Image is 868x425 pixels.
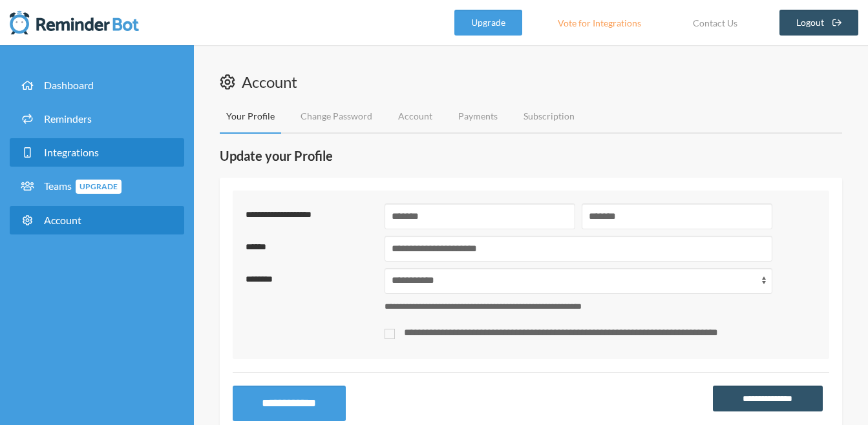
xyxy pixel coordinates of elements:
[220,147,842,165] h2: Update your Profile
[10,138,184,167] a: Integrations
[10,172,184,201] a: TeamsUpgrade
[10,105,184,133] a: Reminders
[10,206,184,234] a: Account
[517,99,581,134] a: Subscription
[220,99,281,134] a: Your Profile
[10,71,184,99] a: Dashboard
[294,99,379,134] a: Change Password
[76,180,122,194] span: Upgrade
[779,10,859,36] a: Logout
[10,10,139,36] img: Reminder Bot
[677,10,754,36] a: Contact Us
[44,214,81,226] span: Account
[44,79,94,91] span: Dashboard
[44,112,92,125] span: Reminders
[44,146,99,158] span: Integrations
[452,99,504,134] a: Payments
[44,180,122,192] span: Teams
[454,10,522,36] a: Upgrade
[392,99,439,134] a: Account
[220,71,842,93] h1: Account
[542,10,657,36] a: Vote for Integrations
